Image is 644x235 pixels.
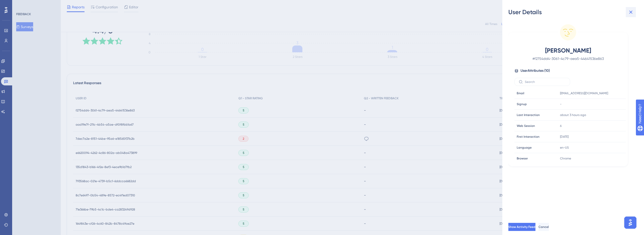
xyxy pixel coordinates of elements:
span: [PERSON_NAME] [524,46,613,55]
input: Search [525,80,566,84]
span: Show Activity Feed [508,225,535,229]
span: Need Help? [12,1,32,7]
span: Chrome [560,156,571,160]
span: Cancel [538,225,549,229]
span: First Interaction [517,135,539,139]
span: en-US [560,146,569,150]
span: [EMAIL_ADDRESS][DOMAIN_NAME] [560,91,608,95]
span: 6 [560,124,562,128]
span: User Attributes ( 10 ) [521,68,550,74]
span: # f2754dd4-3061-4c79-aea5-44641536e863 [524,56,613,62]
time: [DATE] [560,135,569,138]
div: User Details [508,8,638,16]
span: Email [517,91,524,95]
span: - [560,102,562,106]
iframe: UserGuiding AI Assistant Launcher [623,215,638,230]
span: Language [517,146,532,150]
span: Last Interaction [517,113,540,117]
span: Web Session [517,124,535,128]
span: Browser [517,156,528,160]
button: Show Activity Feed [508,223,535,231]
time: about 3 hours ago [560,113,586,117]
span: Signup [517,102,527,106]
button: Cancel [538,223,549,231]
